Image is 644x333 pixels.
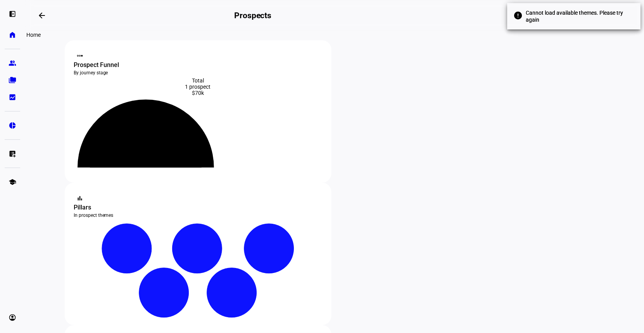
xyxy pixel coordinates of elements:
a: home [5,27,20,43]
div: By journey stage [74,70,322,76]
mat-icon: bar_chart [76,194,84,202]
mat-icon: arrow_backwards [37,11,47,20]
span: Cannot load available themes. Please try again [526,9,630,23]
mat-icon: error [514,11,523,20]
eth-mat-symbol: bid_landscape [9,93,16,101]
eth-mat-symbol: left_panel_open [9,10,16,18]
div: 1 prospect [74,84,322,90]
div: In prospect themes [74,212,322,218]
eth-mat-symbol: pie_chart [9,122,16,129]
eth-mat-symbol: group [9,59,16,67]
div: $70k [74,90,322,96]
eth-mat-symbol: list_alt_add [9,150,16,158]
a: folder_copy [5,72,20,88]
eth-mat-symbol: home [9,31,16,39]
mat-icon: steppers [76,52,84,60]
div: Pillars [74,203,322,212]
eth-mat-symbol: account_circle [9,314,16,321]
div: Prospect Funnel [74,60,322,70]
a: bid_landscape [5,89,20,105]
h2: Prospects [234,11,271,20]
eth-mat-symbol: school [9,178,16,186]
eth-mat-symbol: folder_copy [9,76,16,84]
a: group [5,55,20,71]
a: pie_chart [5,118,20,133]
div: Home [23,30,44,39]
div: Total [74,77,322,84]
